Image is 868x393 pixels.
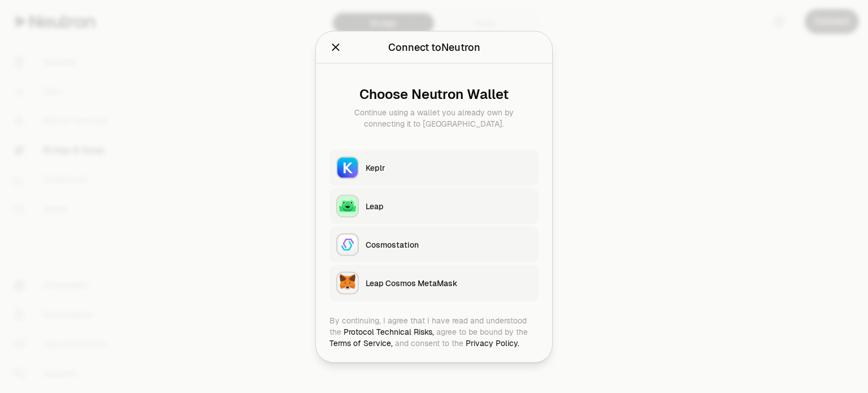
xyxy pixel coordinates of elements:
img: Keplr [337,157,358,178]
a: Protocol Technical Risks, [344,326,434,336]
button: KeplrKeplr [329,149,539,185]
a: Terms of Service, [329,338,393,348]
div: Choose Neutron Wallet [338,86,530,102]
button: Close [329,39,342,55]
img: Cosmostation [337,234,358,254]
div: Leap [366,200,532,211]
img: Leap Cosmos MetaMask [337,273,358,293]
a: Privacy Policy. [466,338,519,348]
button: Leap Cosmos MetaMaskLeap Cosmos MetaMask [329,265,539,301]
button: CosmostationCosmostation [329,226,539,262]
div: Cosmostation [366,239,532,250]
button: LeapLeap [329,188,539,224]
div: Continue using a wallet you already own by connecting it to [GEOGRAPHIC_DATA]. [338,106,530,129]
div: Leap Cosmos MetaMask [366,277,532,288]
img: Leap [337,196,358,216]
div: Connect to Neutron [388,39,480,55]
div: Keplr [366,162,532,173]
div: By continuing, I agree that I have read and understood the agree to be bound by the and consent t... [329,314,539,348]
